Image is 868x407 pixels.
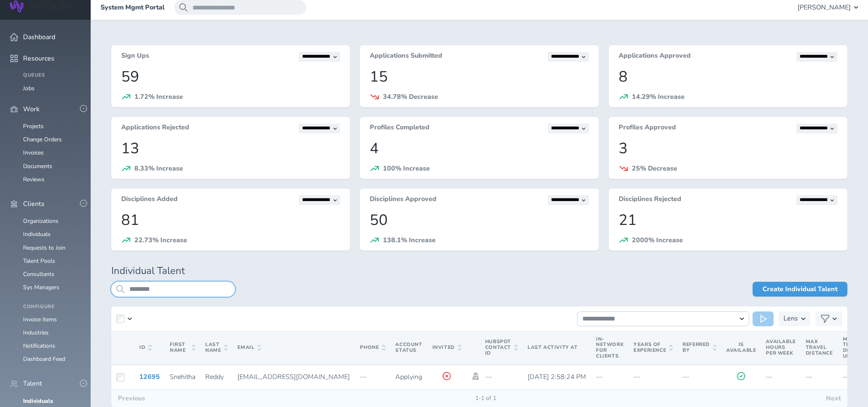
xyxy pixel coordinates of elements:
[23,230,51,238] a: Individuals
[383,236,436,245] span: 138.1% Increase
[806,373,833,381] p: —
[485,339,518,356] span: Hubspot Contact Id
[370,195,436,205] h3: Disciplines Approved
[806,338,833,356] span: Max Travel Distance
[23,316,57,323] a: Invoice Items
[23,342,55,350] a: Notifications
[80,105,87,112] button: -
[766,373,795,381] p: —
[632,164,677,173] span: 25% Decrease
[632,236,683,245] span: 2000% Increase
[23,33,55,41] span: Dashboard
[23,162,52,170] a: Documents
[432,345,461,351] span: Invited
[819,390,847,407] button: Next
[619,195,681,205] h3: Disciplines Rejected
[798,4,851,11] span: [PERSON_NAME]
[619,52,691,62] h3: Applications Approved
[134,164,183,173] span: 8.33% Increase
[10,0,72,12] img: Wripple
[121,195,178,205] h3: Disciplines Added
[80,380,87,387] button: -
[619,140,838,157] p: 3
[121,52,149,62] h3: Sign Ups
[139,345,152,351] span: ID
[619,68,838,85] p: 8
[779,311,810,326] button: Lens
[121,212,340,229] p: 81
[726,341,756,353] span: Is Available
[383,164,430,173] span: 100% Increase
[23,122,44,130] a: Projects
[23,397,53,405] a: Individuals
[23,355,65,363] a: Dashboard Feed
[237,372,350,381] span: [EMAIL_ADDRESS][DOMAIN_NAME]
[23,270,54,278] a: Consultants
[370,124,429,133] h3: Profiles Completed
[784,311,798,326] h3: Lens
[23,136,62,143] a: Change Orders
[485,373,518,381] p: —
[683,342,716,353] span: Referred By
[170,372,195,381] span: Snehitha
[121,124,189,133] h3: Applications Rejected
[753,311,774,326] button: Run Action
[766,338,795,356] span: Available Hours Per Week
[395,341,422,353] span: Account Status
[23,73,81,78] h4: Queues
[23,283,59,291] a: Sys Managers
[596,336,624,359] span: In-Network for Clients
[23,257,55,265] a: Talent Pools
[121,68,340,85] p: 59
[619,212,838,229] p: 21
[23,200,45,208] span: Clients
[134,92,183,101] span: 1.72% Increase
[23,329,49,337] a: Industries
[469,395,503,402] span: 1-1 of 1
[370,52,442,62] h3: Applications Submitted
[619,124,676,133] h3: Profiles Approved
[632,92,685,101] span: 14.29% Increase
[80,200,87,207] button: -
[23,175,45,183] a: Reviews
[111,265,847,277] h1: Individual Talent
[528,372,586,381] span: [DATE] 2:58:24 PM
[360,345,385,351] span: Phone
[23,149,44,157] a: Invoices
[23,84,35,92] a: Jobs
[170,342,195,353] span: First Name
[633,342,673,353] span: Years of Experience
[23,217,59,225] a: Organizations
[23,380,42,387] span: Talent
[683,373,716,381] p: —
[23,55,54,62] span: Resources
[370,68,589,85] p: 15
[633,373,673,381] p: —
[596,372,603,381] span: —
[528,344,578,351] span: Last Activity At
[101,4,164,11] a: System Mgmt Portal
[395,372,422,381] span: Applying
[121,140,340,157] p: 13
[205,372,224,381] span: Reddy
[370,140,589,157] p: 4
[753,282,847,297] a: Create Individual Talent
[205,342,228,353] span: Last Name
[111,390,152,407] button: Previous
[23,105,40,113] span: Work
[23,244,66,252] a: Requests to Join
[471,372,480,380] a: Impersonate
[370,212,589,229] p: 50
[134,236,187,245] span: 22.73% Increase
[360,373,385,381] p: —
[237,345,261,351] span: Email
[23,304,81,310] h4: Configure
[383,92,438,101] span: 34.78% Decrease
[139,372,160,381] a: 12695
